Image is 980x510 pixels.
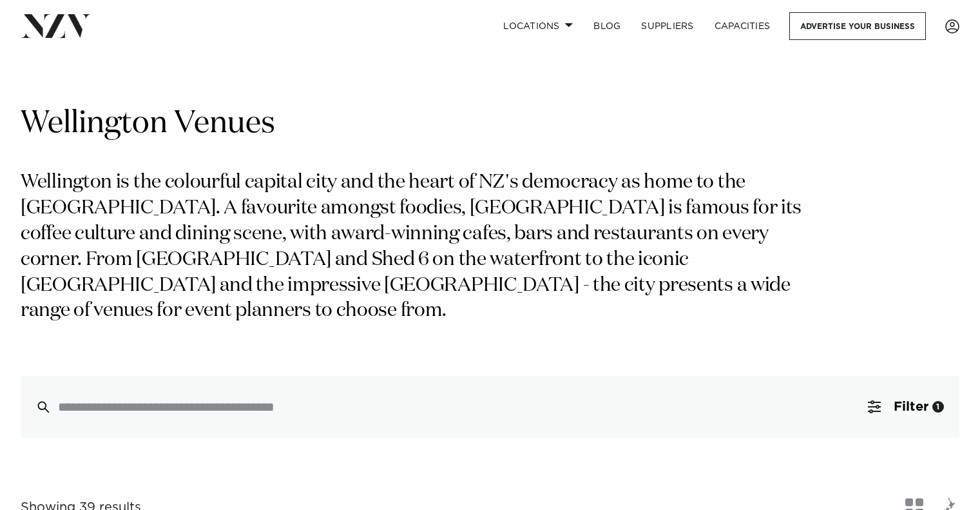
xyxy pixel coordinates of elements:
img: nzv-logo.png [21,14,91,37]
span: Filter [894,400,928,413]
div: 1 [932,401,944,413]
h1: Wellington Venues [21,104,959,144]
a: SUPPLIERS [631,12,704,40]
a: Advertise your business [789,12,926,40]
a: Capacities [704,12,781,40]
button: Filter1 [852,376,959,438]
a: Locations [493,12,583,40]
p: Wellington is the colourful capital city and the heart of NZ's democracy as home to the [GEOGRAPH... [21,170,817,324]
a: BLOG [583,12,631,40]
